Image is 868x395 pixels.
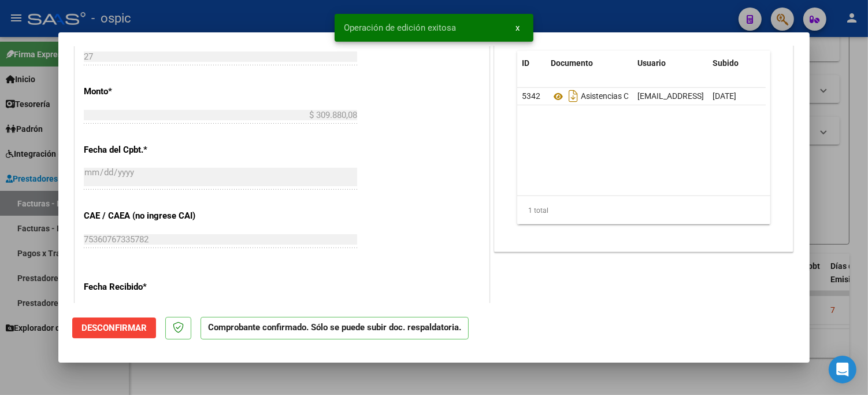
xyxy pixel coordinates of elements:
p: Fecha Recibido [84,280,203,294]
i: Descargar documento [566,87,581,105]
div: 1 total [517,196,770,225]
datatable-header-cell: ID [517,51,546,76]
span: x [515,23,520,33]
datatable-header-cell: Documento [546,51,633,76]
button: x [506,17,529,38]
div: DOCUMENTACIÓN RESPALDATORIA [495,12,793,252]
span: Operación de edición exitosa [344,22,456,34]
span: Usuario [637,58,666,68]
span: Documento [551,58,593,68]
span: 5342 [522,91,540,101]
p: Comprobante confirmado. Sólo se puede subir doc. respaldatoria. [201,317,469,339]
datatable-header-cell: Usuario [633,51,708,76]
button: Desconfirmar [72,318,156,338]
p: Fecha del Cpbt. [84,143,203,157]
span: Subido [713,58,739,68]
p: Monto [84,85,203,98]
span: Desconfirmar [81,323,147,333]
p: CAE / CAEA (no ingrese CAI) [84,209,203,223]
span: [DATE] [713,91,736,101]
span: ID [522,58,529,68]
datatable-header-cell: Subido [708,51,766,76]
div: Open Intercom Messenger [829,356,856,383]
span: Asistencias Centro De Dia [DATE] Af [PERSON_NAME] [551,92,771,101]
